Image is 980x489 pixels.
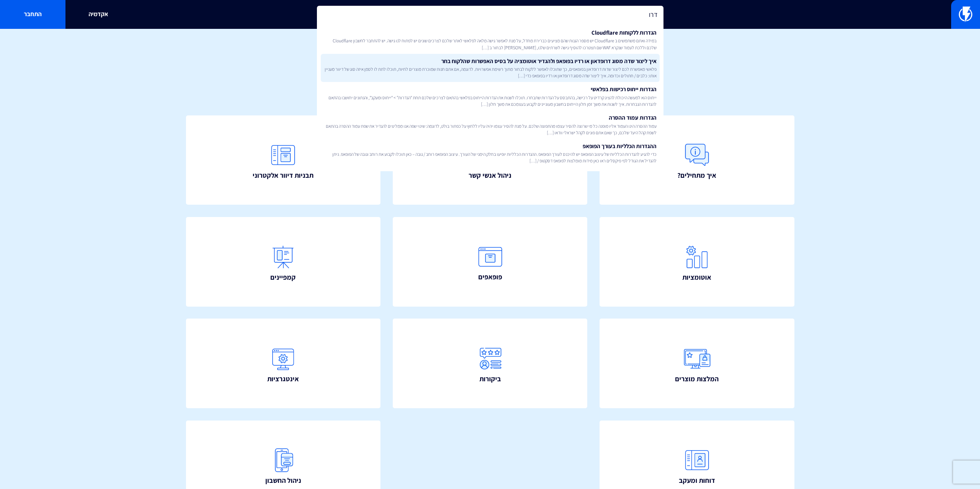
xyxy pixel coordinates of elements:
[478,272,502,282] span: פופאפים
[186,115,381,205] a: תבניות דיוור אלקטרוני
[265,476,301,486] span: ניהול החשבון
[321,139,660,167] a: ההגדרות הכלליות בעורך הפופאפכדי להגיע להגדרות הכלליות של עיצוב הפופאפ יש להיכנס לעורך הפופאפ. ההג...
[600,115,794,205] a: איך מתחילים?
[600,319,794,408] a: המלצות מוצרים
[600,217,794,307] a: אוטומציות
[186,319,381,408] a: אינטגרציות
[393,217,588,307] a: פופאפים
[324,66,657,79] span: פלאשי מאפשרת לכם ליצור שדות דרופדאון בפופאפים, כך שתוכלו לאפשר ללקוח לבחור מתוך רשימת אפשרויות. ל...
[675,374,719,384] span: המלצות מוצרים
[324,37,657,50] span: במידה ואתם משתמשים ב Cloudflare יש מספר הגנות שהם מציעים כברירת מחדל, על מנת לאפשר גישה מלאה לפלא...
[321,110,660,139] a: הגדרות עמוד ההסרהעמוד ההסרה הינו העמוד אליו מופנה כל מי שרוצה להסיר עצמו מהתפוצה שלכם. על מנת להס...
[270,272,296,282] span: קמפיינים
[317,6,663,23] input: חיפוש מהיר...
[12,40,968,56] h1: איך אפשר לעזור?
[682,272,711,282] span: אוטומציות
[267,374,299,384] span: אינטגרציות
[393,319,588,408] a: ביקורות
[321,82,660,110] a: הגדרות ייחוס רכישות בפלאשיייחוס הוא למעשה היכולת להציג קרדיט על רכישה, בהתבסס על הגדרות שתבחרו. ת...
[324,151,657,164] span: כדי להגיע להגדרות הכלליות של עיצוב הפופאפ יש להיכנס לעורך הפופאפ. ההגדרות הכלליות יופיעו בחלק הימ...
[469,170,511,180] span: ניהול אנשי קשר
[253,170,313,180] span: תבניות דיוור אלקטרוני
[479,374,501,384] span: ביקורות
[324,123,657,136] span: עמוד ההסרה הינו העמוד אליו מופנה כל מי שרוצה להסיר עצמו מהתפוצה שלכם. על מנת להסיר עצמו יהיה עליו...
[321,54,660,82] a: איך ליצור שדה מסוג דרופדאון או רדיו בפופאפ ולהגדיר אוטומציה על בסיס האפשרות שהלקוח בחרפלאשי מאפשר...
[186,217,381,307] a: קמפיינים
[679,476,715,486] span: דוחות ומעקב
[324,94,657,107] span: ייחוס הוא למעשה היכולת להציג קרדיט על רכישה, בהתבסס על הגדרות שתבחרו. תוכלו לשנות את הגדרות הייחו...
[321,25,660,54] a: הגדרות ללקוחות Cloudflareבמידה ואתם משתמשים ב Cloudflare יש מספר הגנות שהם מציעים כברירת מחדל, על...
[677,170,716,180] span: איך מתחילים?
